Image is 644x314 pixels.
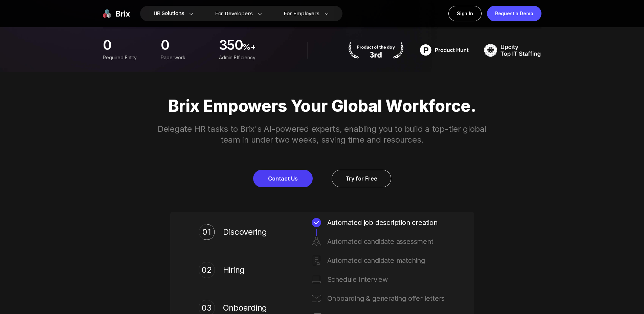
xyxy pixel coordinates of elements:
[161,54,210,61] div: Paperwork
[332,170,391,187] a: Try for Free
[223,265,270,275] span: Hiring
[161,39,169,50] span: 0
[487,6,541,21] a: Request a Demo
[242,42,268,55] span: %+
[327,274,446,285] div: Schedule Interview
[219,39,242,53] span: 350
[219,54,268,61] div: Admin Efficiency
[327,236,446,247] div: Automated candidate assessment
[448,6,482,21] a: Sign In
[223,227,270,237] span: Discovering
[327,255,446,266] div: Automated candidate matching
[347,42,405,59] img: product hunt badge
[149,124,495,145] p: Delegate HR tasks to Brix's AI-powered experts, enabling you to build a top-tier global team in u...
[154,8,184,19] span: HR Solutions
[223,302,270,313] span: Onboarding
[103,39,111,50] span: 0
[202,226,211,238] div: 01
[103,54,153,61] div: Required Entity
[416,42,473,59] img: product hunt badge
[327,217,446,228] div: Automated job description creation
[284,10,319,17] span: For Employers
[327,293,446,304] div: Onboarding & generating offer letters
[79,97,566,116] p: Brix Empowers Your Global Workforce.
[199,262,215,278] div: 02
[215,10,253,17] span: For Developers
[253,170,313,187] a: Contact Us
[484,42,541,59] img: TOP IT STAFFING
